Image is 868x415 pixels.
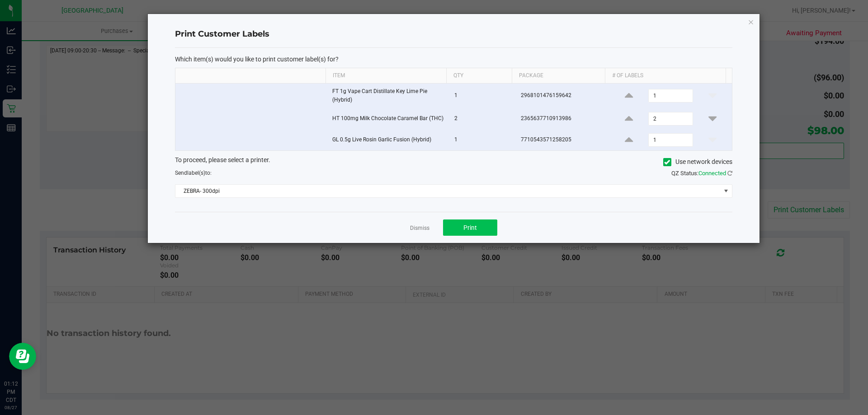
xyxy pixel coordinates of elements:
a: Dismiss [410,224,429,232]
div: To proceed, please select a printer. [168,155,739,169]
iframe: Resource center [9,343,36,370]
th: Package [512,68,605,84]
span: Connected [698,170,726,177]
td: 2 [449,108,515,130]
p: Which item(s) would you like to print customer label(s) for? [175,55,732,63]
td: 2968101476159642 [515,84,610,108]
button: Print [443,219,497,236]
td: 2365637710913986 [515,108,610,130]
td: 7710543571258205 [515,130,610,150]
span: Print [463,224,477,231]
span: QZ Status: [671,170,732,177]
td: GL 0.5g Live Rosin Garlic Fusion (Hybrid) [327,130,449,150]
td: 1 [449,130,515,150]
td: FT 1g Vape Cart Distillate Key Lime Pie (Hybrid) [327,84,449,108]
td: HT 100mg Milk Chocolate Caramel Bar (THC) [327,108,449,130]
span: label(s) [187,170,205,176]
td: 1 [449,84,515,108]
label: Use network devices [663,157,732,167]
th: Item [325,68,446,84]
th: # of labels [605,68,726,84]
h4: Print Customer Labels [175,28,732,40]
span: ZEBRA- 300dpi [175,185,721,197]
th: Qty [446,68,512,84]
span: Send to: [175,170,212,176]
